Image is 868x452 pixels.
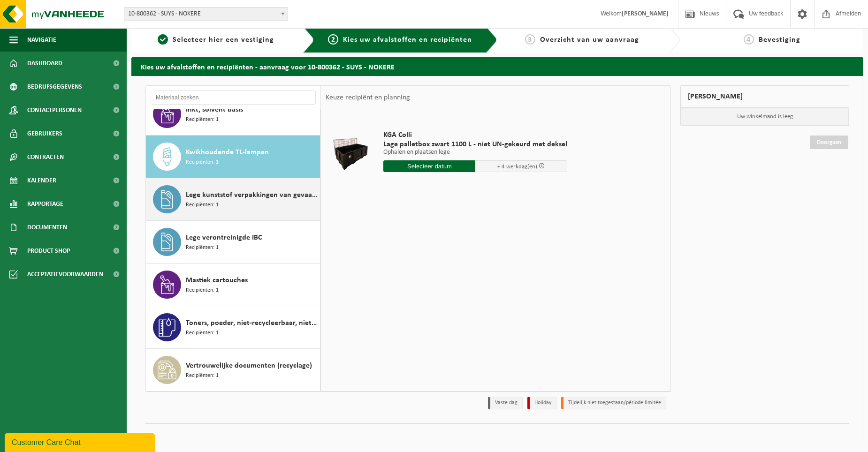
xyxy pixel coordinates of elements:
span: Kies uw afvalstoffen en recipiënten [343,36,472,44]
div: Keuze recipiënt en planning [321,86,415,109]
button: Inkt, solvent basis Recipiënten: 1 [146,93,320,136]
span: 10-800362 - SUYS - NOKERE [124,8,288,21]
span: + 4 werkdag(en) [497,164,537,170]
span: Recipiënten: 1 [186,329,219,338]
button: Mastiek cartouches Recipiënten: 1 [146,264,320,306]
span: Contracten [27,145,64,169]
span: Bedrijfsgegevens [27,75,82,98]
span: Lage palletbox zwart 1100 L - niet UN-gekeurd met deksel [383,140,567,149]
span: Recipiënten: 1 [186,286,219,295]
span: Product Shop [27,239,70,263]
li: Tijdelijk niet toegestaan/période limitée [561,397,666,409]
span: Recipiënten: 1 [186,371,219,380]
li: Holiday [527,397,556,409]
input: Selecteer datum [383,160,475,172]
span: Inkt, solvent basis [186,104,243,115]
span: Selecteer hier een vestiging [173,36,274,44]
li: Vaste dag [488,397,523,409]
span: Vertrouwelijke documenten (recyclage) [186,360,312,371]
span: Rapportage [27,192,63,216]
button: Lege verontreinigde IBC Recipiënten: 1 [146,221,320,264]
span: 1 [158,34,168,45]
span: Lege kunststof verpakkingen van gevaarlijke stoffen [186,189,318,201]
button: Lege kunststof verpakkingen van gevaarlijke stoffen Recipiënten: 1 [146,178,320,221]
span: Kalender [27,169,56,192]
span: Recipiënten: 1 [186,243,219,252]
span: Recipiënten: 1 [186,201,219,210]
a: Doorgaan [810,136,848,149]
button: Vertrouwelijke documenten (recyclage) Recipiënten: 1 [146,349,320,391]
button: Toners, poeder, niet-recycleerbaar, niet gevaarlijk Recipiënten: 1 [146,306,320,349]
span: 2 [328,34,338,45]
span: Overzicht van uw aanvraag [540,36,639,44]
span: KGA Colli [383,130,567,140]
span: Acceptatievoorwaarden [27,263,103,286]
a: 1Selecteer hier een vestiging [136,34,296,45]
input: Materiaal zoeken [151,90,316,105]
span: Lege verontreinigde IBC [186,232,262,243]
span: Recipiënten: 1 [186,158,219,167]
span: Recipiënten: 1 [186,115,219,124]
button: Kwikhoudende TL-lampen Recipiënten: 1 [146,136,320,178]
span: Dashboard [27,52,62,75]
strong: [PERSON_NAME] [622,10,669,17]
span: Kwikhoudende TL-lampen [186,147,269,158]
p: Ophalen en plaatsen lege [383,149,567,156]
span: Toners, poeder, niet-recycleerbaar, niet gevaarlijk [186,317,318,329]
div: [PERSON_NAME] [680,85,849,108]
span: Gebruikers [27,122,62,145]
span: 10-800362 - SUYS - NOKERE [124,7,288,21]
span: 4 [744,34,754,45]
iframe: chat widget [5,431,157,452]
span: Mastiek cartouches [186,275,248,286]
span: Navigatie [27,28,56,52]
h2: Kies uw afvalstoffen en recipiënten - aanvraag voor 10-800362 - SUYS - NOKERE [131,57,863,75]
span: 3 [525,34,535,45]
span: Documenten [27,216,67,239]
span: Contactpersonen [27,98,82,122]
span: Bevestiging [759,36,800,44]
p: Uw winkelmand is leeg [681,108,849,126]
